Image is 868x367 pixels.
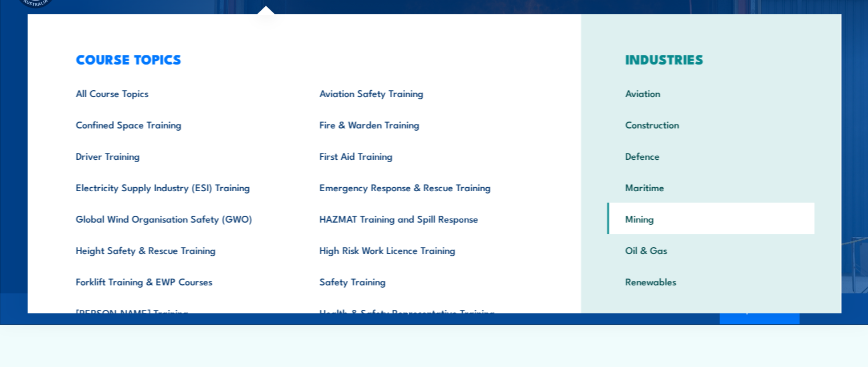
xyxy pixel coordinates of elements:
[58,108,301,140] a: Confined Space Training
[607,203,814,234] a: Mining
[301,108,545,140] a: Fire & Warden Training
[301,203,545,234] a: HAZMAT Training and Spill Response
[607,140,814,171] a: Defence
[58,77,301,108] a: All Course Topics
[58,297,301,328] a: [PERSON_NAME] Training
[58,140,301,171] a: Driver Training
[607,108,814,140] a: Construction
[301,265,545,297] a: Safety Training
[301,171,545,203] a: Emergency Response & Rescue Training
[607,51,814,67] h3: INDUSTRIES
[301,140,545,171] a: First Aid Training
[58,234,301,265] a: Height Safety & Rescue Training
[58,171,301,203] a: Electricity Supply Industry (ESI) Training
[301,297,545,328] a: Health & Safety Representative Training
[607,265,814,297] a: Renewables
[58,51,545,67] h3: COURSE TOPICS
[607,77,814,108] a: Aviation
[607,171,814,203] a: Maritime
[301,77,545,108] a: Aviation Safety Training
[58,203,301,234] a: Global Wind Organisation Safety (GWO)
[301,234,545,265] a: High Risk Work Licence Training
[58,265,301,297] a: Forklift Training & EWP Courses
[607,234,814,265] a: Oil & Gas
